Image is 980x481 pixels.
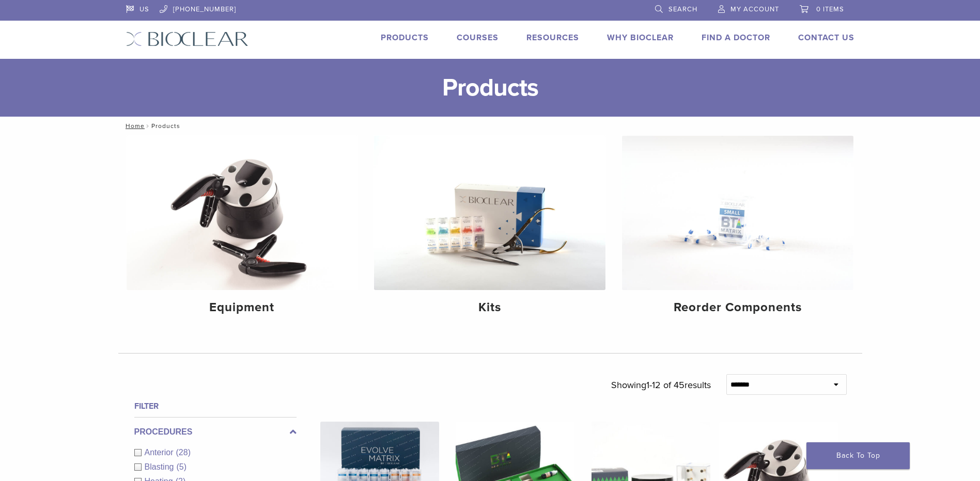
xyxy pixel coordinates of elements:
nav: Products [118,117,862,135]
span: (28) [176,448,191,457]
a: Equipment [127,136,358,324]
a: Products [381,33,429,43]
img: Equipment [127,136,358,290]
h4: Kits [382,298,597,317]
a: Back To Top [806,442,910,469]
a: Kits [374,136,605,324]
span: / [145,123,151,129]
a: Why Bioclear [607,33,674,43]
span: 1-12 of 45 [646,379,685,391]
img: Reorder Components [622,136,853,290]
a: Reorder Components [622,136,853,324]
span: Blasting [145,462,177,471]
label: Procedures [134,426,297,438]
span: My Account [730,5,779,13]
span: Search [668,5,697,13]
h4: Reorder Components [630,298,845,317]
span: Anterior [145,448,176,457]
span: 0 items [816,5,844,13]
p: Showing results [611,374,711,396]
a: Home [122,122,145,130]
a: Resources [526,33,579,43]
h4: Equipment [135,298,350,317]
a: Find A Doctor [702,33,770,43]
h4: Filter [134,400,297,412]
span: (5) [176,462,186,471]
img: Bioclear [126,31,248,46]
a: Courses [457,33,499,43]
a: Contact Us [798,33,854,43]
img: Kits [374,136,605,290]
